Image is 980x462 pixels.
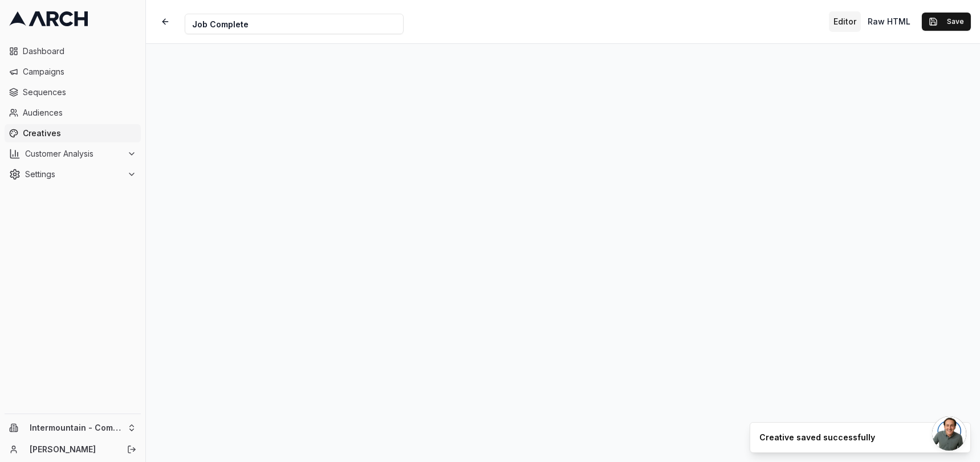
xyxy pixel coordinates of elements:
[5,42,141,60] a: Dashboard
[185,14,404,34] input: Internal Creative Name
[932,416,966,451] div: Open chat
[5,63,141,81] a: Campaigns
[23,107,136,118] span: Audiences
[829,11,861,32] button: Toggle editor
[23,87,136,98] span: Sequences
[30,444,115,455] a: [PERSON_NAME]
[23,46,136,57] span: Dashboard
[23,66,136,77] span: Campaigns
[30,423,123,433] span: Intermountain - Comfort Solutions
[5,104,141,122] a: Audiences
[25,169,123,180] span: Settings
[23,128,136,139] span: Creatives
[5,145,141,163] button: Customer Analysis
[863,11,915,32] button: Toggle custom HTML
[922,13,971,31] button: Save
[5,165,141,183] button: Settings
[25,148,123,160] span: Customer Analysis
[759,432,875,443] div: Creative saved successfully
[124,441,140,457] button: Log out
[5,419,141,437] button: Intermountain - Comfort Solutions
[5,124,141,142] a: Creatives
[5,83,141,101] a: Sequences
